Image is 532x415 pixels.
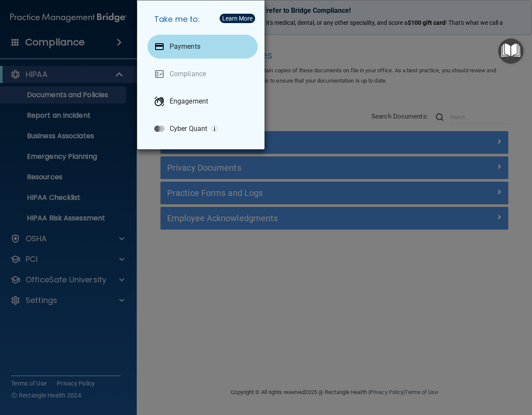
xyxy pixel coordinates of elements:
[170,97,208,106] p: Engagement
[222,15,253,21] div: Learn More
[220,14,255,23] button: Learn More
[147,89,258,113] a: Engagement
[147,117,258,141] a: Cyber Quant
[498,39,523,64] button: Open Resource Center
[170,124,207,133] p: Cyber Quant
[147,35,258,59] a: Payments
[147,7,258,31] h5: Take me to:
[147,62,258,86] a: Compliance
[170,42,200,51] p: Payments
